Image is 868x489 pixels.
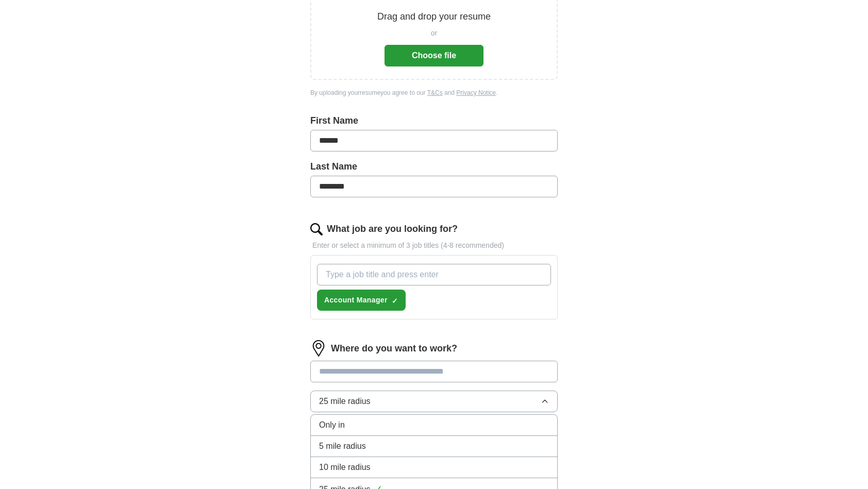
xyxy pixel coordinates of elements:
p: Enter or select a minimum of 3 job titles (4-8 recommended) [310,240,558,251]
div: By uploading your resume you agree to our and . [310,88,558,97]
span: or [431,28,437,39]
span: ✓ [392,297,398,305]
span: 25 mile radius [319,395,371,408]
button: 25 mile radius [310,391,558,412]
input: Type a job title and press enter [317,264,551,285]
button: Account Manager✓ [317,290,406,311]
a: Privacy Notice [456,89,496,96]
label: First Name [310,114,558,128]
span: 5 mile radius [319,440,366,452]
a: T&Cs [427,89,443,96]
label: What job are you looking for? [327,222,458,236]
label: Where do you want to work? [331,342,457,356]
img: search.png [310,223,323,235]
span: Only in [319,419,345,431]
span: 10 mile radius [319,461,371,474]
p: Drag and drop your resume [377,10,491,24]
span: Account Manager [324,295,388,306]
label: Last Name [310,160,558,174]
img: location.png [310,340,327,357]
button: Choose file [385,45,483,66]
